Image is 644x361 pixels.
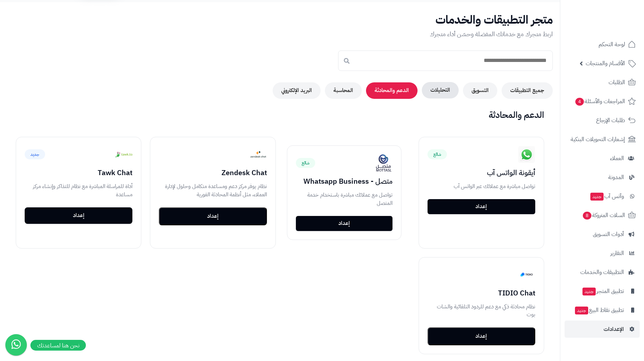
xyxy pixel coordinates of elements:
p: نظام يوفر مركز دعم ومساعدة متكامل وحلول لإدارة العملاء، مثل أنظمة المحادثة الفورية [159,182,267,199]
p: أداة للمراسلة المباشرة مع نظام للتذاكر وإنشاء مركز مساعدة [25,182,132,199]
span: العملاء [610,153,624,163]
a: إشعارات التحويلات البنكية [565,131,640,148]
span: 4 [575,98,584,106]
a: إعداد [296,216,392,231]
span: شائع [428,149,447,159]
button: جميع التطبيقات [502,82,553,99]
a: الإعدادات [565,321,640,338]
img: TIDIO Chat [518,266,535,283]
a: طلبات الإرجاع [565,112,640,129]
a: تطبيق المتجرجديد [565,283,640,300]
a: الطلبات [565,74,640,91]
img: Tawk.to [115,146,132,163]
span: التقارير [610,248,624,258]
a: وآتس آبجديد [565,188,640,205]
button: الدعم والمحادثة [366,82,418,99]
h3: أيقونة الواتس آب [428,169,535,177]
span: التطبيقات والخدمات [580,267,624,277]
a: لوحة التحكم [565,36,640,53]
a: المدونة [565,169,640,186]
span: شائع [296,158,315,168]
p: نظام محادثة ذكي مع دعم للردود التلقائية والشات بوت [428,303,535,319]
span: إشعارات التحويلات البنكية [571,134,625,144]
h1: متجر التطبيقات والخدمات [7,14,553,26]
a: التطبيقات والخدمات [565,264,640,281]
button: إعداد [25,207,132,224]
span: الطلبات [609,77,625,87]
span: أدوات التسويق [593,229,624,239]
a: التقارير [565,245,640,262]
img: WhatsApp [518,146,535,163]
span: لوحة التحكم [599,39,625,49]
button: البريد الإلكتروني [273,82,321,99]
img: logo-2.png [595,5,637,20]
span: المدونة [608,172,624,182]
span: جديد [590,193,604,201]
a: السلات المتروكة8 [565,207,640,224]
img: Motassal [375,154,392,172]
p: تواصل مع عملائك مباشرة باستخدام خدمة المتصل [296,191,392,207]
a: المراجعات والأسئلة4 [565,93,640,110]
p: اربط متجرك مع خدماتك المفضلة وحسّن أداء متجرك [7,29,553,39]
span: طلبات الإرجاع [596,115,625,125]
h3: Zendesk Chat [159,169,267,177]
a: أدوات التسويق [565,226,640,243]
button: إعداد [159,207,267,225]
h3: متصل - Whatsapp Business [296,177,392,185]
h3: Tawk Chat [25,169,132,177]
span: 8 [583,212,591,220]
span: المراجعات والأسئلة [575,96,625,106]
button: المحاسبة [325,82,362,99]
button: إعداد [428,327,535,345]
span: تطبيق نقاط البيع [574,305,624,315]
button: التسويق [463,82,497,99]
span: تطبيق المتجر [582,286,624,296]
span: وآتس آب [590,191,624,201]
h2: الدعم والمحادثة [7,110,553,120]
span: الإعدادات [604,324,624,334]
a: العملاء [565,150,640,167]
p: تواصل مباشرة مع عملائك عبر الواتس آب [428,182,535,191]
span: جديد [575,307,588,314]
span: جديد [582,288,596,295]
h3: TIDIO Chat [428,289,535,297]
span: الأقسام والمنتجات [586,58,625,68]
img: Zendesk Chat [250,146,267,163]
span: السلات المتروكة [582,210,625,220]
a: تطبيق نقاط البيعجديد [565,302,640,319]
a: إعداد [428,199,535,214]
span: جديد [25,149,45,159]
button: التحليلات [422,82,459,98]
